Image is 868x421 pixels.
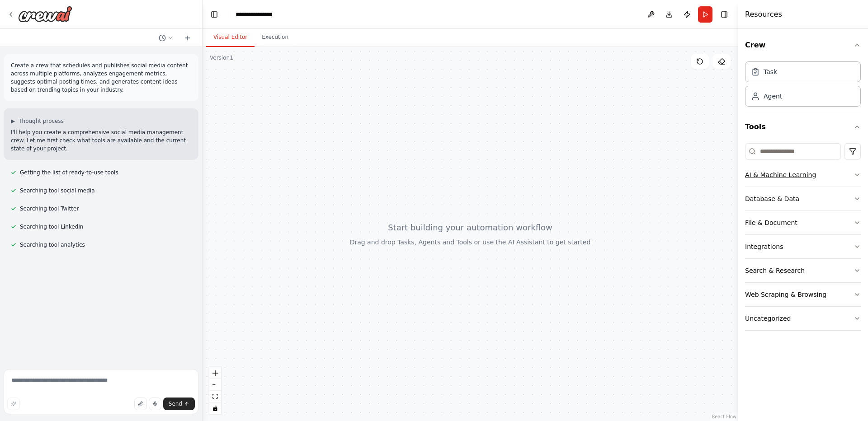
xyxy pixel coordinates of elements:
button: Improve this prompt [7,398,20,410]
div: Agent [764,92,782,101]
button: Start a new chat [180,33,195,43]
button: Integrations [745,235,861,258]
button: Tools [745,114,861,140]
button: Crew [745,33,861,58]
div: Crew [745,58,861,114]
div: File & Document [745,218,797,227]
img: Logo [18,6,72,22]
button: Switch to previous chat [155,33,177,43]
div: Database & Data [745,194,799,203]
h4: Resources [745,9,782,20]
button: fit view [209,391,221,402]
div: Search & Research [745,266,805,275]
button: Upload files [134,398,147,410]
div: Tools [745,140,861,338]
button: Visual Editor [206,28,255,47]
button: ▶Thought process [11,117,64,125]
button: Hide right sidebar [718,8,731,21]
button: AI & Machine Learning [745,163,861,187]
div: Version 1 [210,54,233,61]
button: zoom in [209,367,221,379]
p: Create a crew that schedules and publishes social media content across multiple platforms, analyz... [11,61,191,94]
button: zoom out [209,379,221,391]
div: Task [764,67,777,76]
span: Thought process [19,117,64,125]
span: Searching tool LinkedIn [20,223,83,230]
button: Web Scraping & Browsing [745,283,861,306]
div: React Flow controls [209,367,221,414]
button: Search & Research [745,259,861,282]
button: Execution [255,28,296,47]
button: Hide left sidebar [208,8,221,21]
div: AI & Machine Learning [745,170,816,179]
button: Uncategorized [745,307,861,330]
div: Web Scraping & Browsing [745,290,826,299]
button: Database & Data [745,187,861,210]
span: Send [169,400,182,407]
button: Click to speak your automation idea [149,398,161,410]
p: I'll help you create a comprehensive social media management crew. Let me first check what tools ... [11,128,191,153]
span: Searching tool social media [20,187,95,194]
span: Getting the list of ready-to-use tools [20,169,118,176]
div: Uncategorized [745,314,791,323]
button: toggle interactivity [209,402,221,414]
span: Searching tool analytics [20,241,85,248]
button: Send [163,398,195,410]
nav: breadcrumb [236,10,279,19]
div: Integrations [745,242,783,251]
button: File & Document [745,211,861,234]
a: React Flow attribution [712,414,736,419]
span: Searching tool Twitter [20,205,79,212]
span: ▶ [11,117,15,125]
